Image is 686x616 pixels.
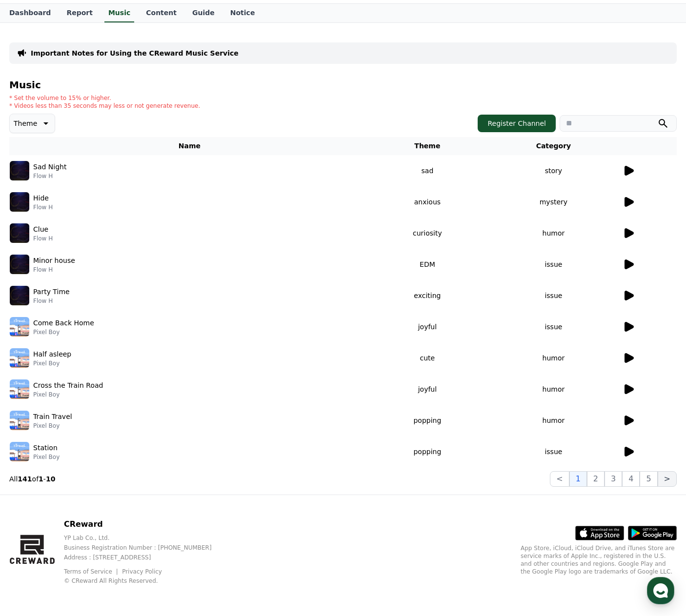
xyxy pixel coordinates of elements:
[64,309,126,334] a: Messages
[485,280,622,311] td: issue
[33,380,103,391] p: Cross the Train Road
[25,324,42,332] span: Home
[33,162,66,172] p: Sad Night
[370,374,485,405] td: joyful
[33,349,71,359] p: Half asleep
[59,4,101,22] a: Report
[33,256,75,266] p: Minor house
[81,324,110,332] span: Messages
[222,4,263,22] a: Notice
[10,411,29,430] img: music
[640,471,657,487] button: 5
[14,117,37,130] p: Theme
[33,328,94,336] p: Pixel Boy
[122,568,162,575] a: Privacy Policy
[9,474,55,484] p: All of -
[485,342,622,374] td: humor
[39,475,43,483] strong: 1
[184,4,222,22] a: Guide
[33,193,49,203] p: Hide
[370,249,485,280] td: EDM
[1,4,59,22] a: Dashboard
[370,218,485,249] td: curiosity
[10,192,29,212] img: music
[550,471,569,487] button: <
[658,471,677,487] button: >
[46,475,55,483] strong: 10
[10,286,29,305] img: music
[9,114,55,133] button: Theme
[3,309,64,334] a: Home
[9,79,677,90] h4: Music
[33,266,75,274] p: Flow H
[33,412,72,422] p: Train Travel
[33,287,70,297] p: Party Time
[33,453,60,461] p: Pixel Boy
[33,422,72,430] p: Pixel Boy
[370,280,485,311] td: exciting
[485,436,622,467] td: issue
[64,518,227,530] p: CReward
[10,223,29,243] img: music
[18,475,32,483] strong: 141
[33,297,70,305] p: Flow H
[138,4,184,22] a: Content
[126,309,187,334] a: Settings
[31,48,239,58] a: Important Notes for Using the CReward Music Service
[605,471,622,487] button: 3
[10,348,29,368] img: music
[33,359,71,367] p: Pixel Boy
[370,311,485,342] td: joyful
[587,471,605,487] button: 2
[370,342,485,374] td: cute
[622,471,640,487] button: 4
[64,544,227,552] p: Business Registration Number : [PHONE_NUMBER]
[485,374,622,405] td: humor
[9,94,200,102] p: * Set the volume to 15% or higher.
[64,577,227,585] p: © CReward All Rights Reserved.
[10,161,29,180] img: music
[33,235,53,242] p: Flow H
[370,436,485,467] td: popping
[10,317,29,337] img: music
[370,155,485,186] td: sad
[33,203,53,211] p: Flow H
[569,471,587,487] button: 1
[485,405,622,436] td: humor
[9,102,200,110] p: * Videos less than 35 seconds may less or not generate revenue.
[144,324,168,332] span: Settings
[10,379,29,399] img: music
[33,391,103,398] p: Pixel Boy
[104,4,134,22] a: Music
[521,544,677,576] p: App Store, iCloud, iCloud Drive, and iTunes Store are service marks of Apple Inc., registered in ...
[10,442,29,461] img: music
[485,155,622,186] td: story
[370,405,485,436] td: popping
[33,318,94,328] p: Come Back Home
[33,172,66,180] p: Flow H
[485,137,622,155] th: Category
[485,311,622,342] td: issue
[10,255,29,274] img: music
[64,554,227,561] p: Address : [STREET_ADDRESS]
[33,224,48,235] p: Clue
[64,568,120,575] a: Terms of Service
[485,218,622,249] td: humor
[33,443,58,453] p: Station
[370,137,485,155] th: Theme
[485,249,622,280] td: issue
[9,137,370,155] th: Name
[485,186,622,218] td: mystery
[478,115,556,132] button: Register Channel
[370,186,485,218] td: anxious
[64,534,227,542] p: YP Lab Co., Ltd.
